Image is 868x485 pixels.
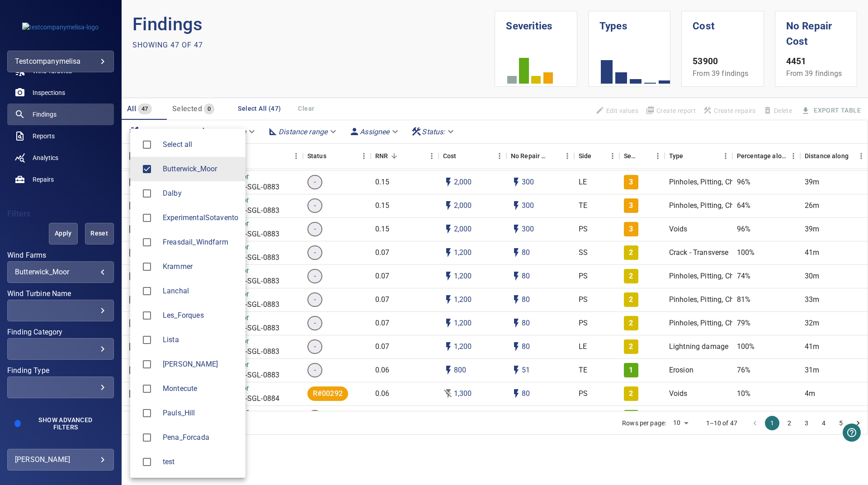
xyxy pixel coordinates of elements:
span: Select all [163,139,238,150]
div: Wind Farms Pauls_Hill [163,408,238,419]
span: Butterwick_Moor [163,164,238,174]
span: Lanchal [137,282,156,301]
div: Wind Farms Freasdail_Windfarm [163,237,238,248]
span: Les_Forques [137,306,156,325]
div: Wind Farms Butterwick_Moor [163,164,238,174]
span: test [137,452,156,471]
div: Wind Farms Lanchal [163,286,238,297]
span: Lista [137,330,156,349]
span: Lochhead [137,355,156,374]
span: Freasdail_Windfarm [137,233,156,252]
span: Montecute [163,383,238,394]
span: Pauls_Hill [163,408,238,419]
span: ExperimentalSotavento [163,212,238,223]
span: Pena_Forcada [163,432,238,443]
div: Wind Farms Montecute [163,383,238,394]
span: Krammer [163,261,238,272]
span: Lanchal [163,286,238,297]
ul: Butterwick_Moor [130,129,245,478]
span: Butterwick_Moor [137,160,156,179]
span: ExperimentalSotavento [137,208,156,227]
span: Lista [163,334,238,345]
div: Wind Farms test [163,457,238,467]
span: Pena_Forcada [137,428,156,447]
span: Freasdail_Windfarm [163,237,238,248]
div: Wind Farms Dalby [163,188,238,199]
span: test [163,457,238,467]
div: Wind Farms ExperimentalSotavento [163,212,238,223]
span: Dalby [163,188,238,199]
div: Wind Farms Pena_Forcada [163,432,238,443]
span: Dalby [137,184,156,203]
div: Wind Farms Lista [163,334,238,345]
span: Pauls_Hill [137,404,156,423]
div: Wind Farms Lochhead [163,359,238,370]
div: Wind Farms Les_Forques [163,310,238,321]
span: [PERSON_NAME] [163,359,238,370]
div: Wind Farms Krammer [163,261,238,272]
span: Les_Forques [163,310,238,321]
span: Krammer [137,257,156,276]
span: Montecute [137,379,156,398]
